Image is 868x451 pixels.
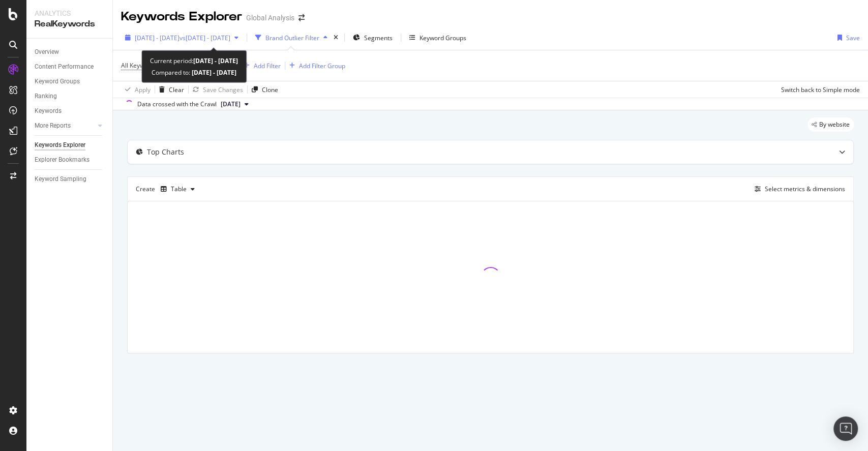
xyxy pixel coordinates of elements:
button: [DATE] [217,98,253,110]
div: More Reports [35,121,71,131]
div: Global Analysis [246,13,294,23]
a: Content Performance [35,62,105,72]
div: Create [136,181,199,197]
div: Content Performance [35,62,94,72]
button: [DATE] - [DATE]vs[DATE] - [DATE] [121,29,243,46]
div: times [332,33,340,43]
span: All Keyword Groups [121,61,176,70]
button: Select metrics & dimensions [751,183,845,195]
b: [DATE] - [DATE] [193,56,238,65]
button: Segments [349,29,397,46]
div: Keyword Groups [420,34,466,42]
a: Keyword Groups [35,76,105,87]
div: Overview [35,47,59,57]
a: Keyword Sampling [35,174,105,185]
a: Ranking [35,91,105,102]
div: Top Charts [147,147,184,157]
button: Save Changes [189,81,243,98]
div: Compared to: [152,67,236,78]
div: Clone [262,85,278,94]
div: Ranking [35,91,57,102]
div: RealKeywords [35,18,104,30]
div: arrow-right-arrow-left [298,14,305,21]
a: More Reports [35,121,95,131]
div: Keywords [35,106,62,116]
button: Keyword Groups [405,29,470,46]
button: Clone [248,81,278,98]
button: Save [833,29,860,46]
div: Select metrics & dimensions [765,185,845,193]
button: Add Filter Group [285,59,345,72]
button: Brand Outlier Filter [251,29,332,46]
span: Segments [364,34,393,42]
button: Table [157,181,199,197]
div: Keyword Groups [35,76,80,87]
div: Table [171,186,187,192]
div: Clear [169,85,184,94]
button: Clear [155,81,184,98]
a: Keywords Explorer [35,140,105,151]
div: legacy label [807,117,854,132]
b: [DATE] - [DATE] [190,68,236,77]
div: Current period: [150,55,238,67]
div: Data crossed with the Crawl [137,100,217,109]
div: Save [846,34,860,42]
div: Keywords Explorer [121,8,242,25]
span: 2025 Jun. 25th [221,100,241,109]
button: Add Filter [240,59,281,72]
span: [DATE] - [DATE] [135,34,179,42]
div: Explorer Bookmarks [35,155,89,165]
div: Add Filter [254,62,281,70]
div: Analytics [35,8,104,18]
div: Open Intercom Messenger [833,416,858,441]
span: vs [DATE] - [DATE] [179,34,230,42]
button: Switch back to Simple mode [777,81,860,98]
a: Overview [35,47,105,57]
div: Brand Outlier Filter [265,34,319,42]
div: Add Filter Group [299,62,345,70]
div: Save Changes [203,85,243,94]
a: Keywords [35,106,105,116]
button: Apply [121,81,151,98]
a: Explorer Bookmarks [35,155,105,165]
div: Switch back to Simple mode [781,85,860,94]
div: Apply [135,85,151,94]
div: Keywords Explorer [35,140,85,151]
span: By website [819,122,850,128]
div: Keyword Sampling [35,174,86,185]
